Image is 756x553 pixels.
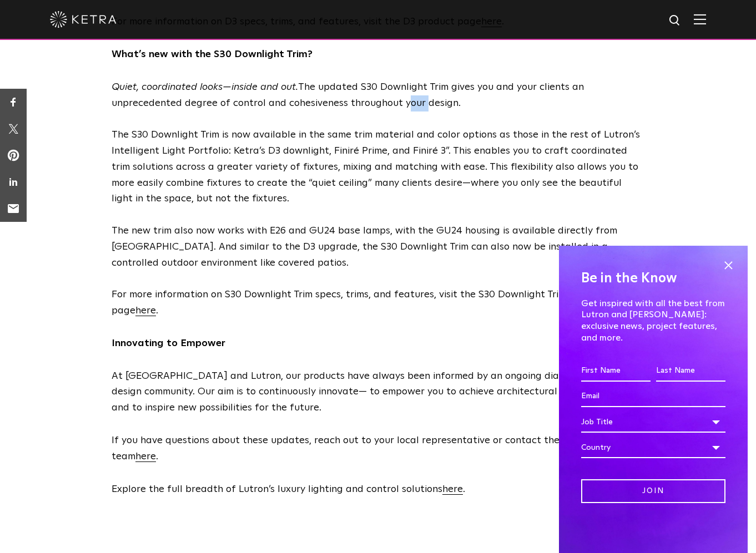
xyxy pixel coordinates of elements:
img: Hamburger%20Nav.svg [694,14,706,24]
input: Last Name [656,361,725,382]
h4: Be in the Know [581,268,725,289]
img: search icon [668,14,682,28]
a: here [135,306,156,316]
input: Join [581,479,725,503]
img: ketra-logo-2019-white [50,11,117,28]
input: Email [581,386,725,407]
span: Quiet, coordinated looks—inside and out. [112,82,298,92]
input: First Name [581,361,651,382]
p: Explore the full breadth of Lutron’s luxury lighting and control solutions . [112,481,644,498]
p: The updated S30 Downlight Trim gives you and your clients an unprecedented degree of control and ... [112,79,644,319]
p: At [GEOGRAPHIC_DATA] and Lutron, our products have always been informed by an ongoing dialogue wi... [112,368,644,416]
p: Get inspired with all the best from Lutron and [PERSON_NAME]: exclusive news, project features, a... [581,298,725,344]
strong: What’s new with the S30 Downlight Trim? [112,49,313,59]
strong: Innovating to Empower [112,338,225,348]
p: If you have questions about these updates, reach out to your local representative or contact the ... [112,433,644,465]
div: Job Title [581,412,725,433]
a: here [442,484,463,494]
a: here [135,451,156,461]
div: Country [581,437,725,458]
